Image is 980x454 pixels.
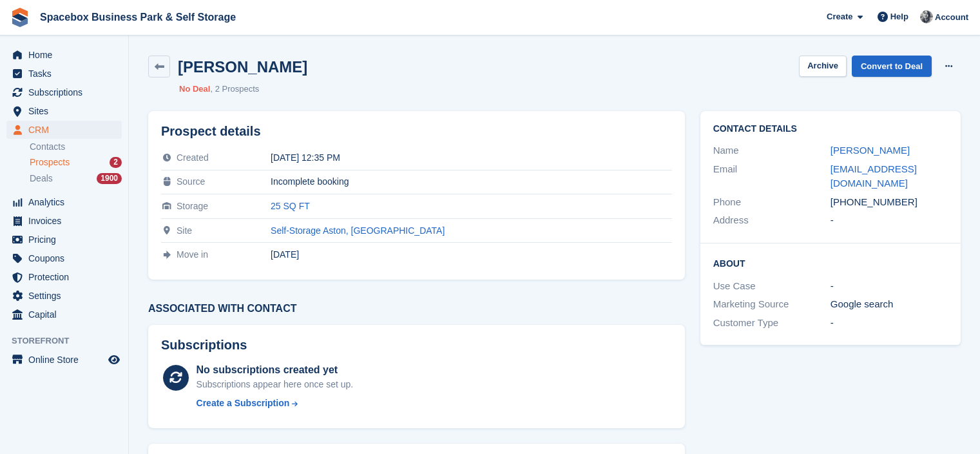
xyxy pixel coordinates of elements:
a: Convert to Deal [852,56,932,77]
a: [PERSON_NAME] [831,145,910,156]
div: Incomplete booking [271,176,672,187]
div: Phone [713,195,831,210]
a: menu [6,231,122,249]
div: 1900 [97,173,122,184]
span: Account [935,11,968,24]
span: Protection [28,268,106,286]
a: menu [6,121,122,139]
a: Prospects 2 [30,156,122,169]
div: Customer Type [713,316,831,331]
a: Deals 1900 [30,172,122,185]
li: 2 Prospects [210,83,259,96]
span: Subscriptions [28,83,106,101]
a: menu [6,193,122,211]
h3: Associated with contact [148,303,685,315]
a: menu [6,268,122,286]
div: - [831,213,948,228]
span: Deals [30,172,53,185]
a: menu [6,65,122,83]
span: Tasks [28,65,106,83]
div: Google search [831,297,948,312]
div: - [831,316,948,331]
div: Email [713,162,831,191]
span: Storefront [12,335,128,347]
div: - [831,279,948,294]
div: Subscriptions appear here once set up. [197,378,354,391]
span: Home [28,46,106,64]
span: Analytics [28,193,106,211]
a: Preview store [106,352,122,367]
a: menu [6,249,122,267]
div: Address [713,213,831,228]
span: CRM [28,121,106,139]
span: Site [177,225,192,236]
a: 25 SQ FT [271,201,310,211]
span: Create [827,10,852,23]
a: menu [6,287,122,305]
a: Self-Storage Aston, [GEOGRAPHIC_DATA] [271,225,445,236]
span: Online Store [28,351,106,369]
button: Archive [799,56,847,77]
a: Contacts [30,141,122,153]
span: Move in [177,249,208,260]
a: menu [6,83,122,101]
h2: Prospect details [161,124,672,139]
span: Source [177,176,205,187]
div: Use Case [713,279,831,294]
h2: Subscriptions [161,338,672,353]
span: Prospects [30,156,70,169]
img: SUDIPTA VIRMANI [920,10,933,23]
span: Pricing [28,231,106,249]
div: Marketing Source [713,297,831,312]
div: 2 [110,157,122,168]
h2: About [713,256,948,269]
span: Settings [28,287,106,305]
a: Create a Subscription [197,397,354,410]
div: [DATE] [271,249,672,260]
span: Storage [177,201,208,211]
div: Name [713,143,831,158]
a: menu [6,305,122,324]
div: Create a Subscription [197,397,290,410]
a: menu [6,102,122,120]
span: Capital [28,305,106,324]
h2: [PERSON_NAME] [178,58,307,76]
a: menu [6,351,122,369]
span: Sites [28,102,106,120]
div: No subscriptions created yet [197,362,354,378]
a: menu [6,212,122,230]
a: Spacebox Business Park & Self Storage [35,6,241,28]
span: Invoices [28,212,106,230]
li: No Deal [179,83,210,96]
a: menu [6,46,122,64]
img: stora-icon-8386f47178a22dfd0bd8f6a31ec36ba5ce8667c1dd55bd0f319d3a0aa187defe.svg [10,8,30,27]
span: Help [890,10,908,23]
span: Coupons [28,249,106,267]
div: [PHONE_NUMBER] [831,195,948,210]
div: [DATE] 12:35 PM [271,152,672,163]
h2: Contact Details [713,124,948,134]
span: Created [177,152,209,163]
a: [EMAIL_ADDRESS][DOMAIN_NAME] [831,163,917,189]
